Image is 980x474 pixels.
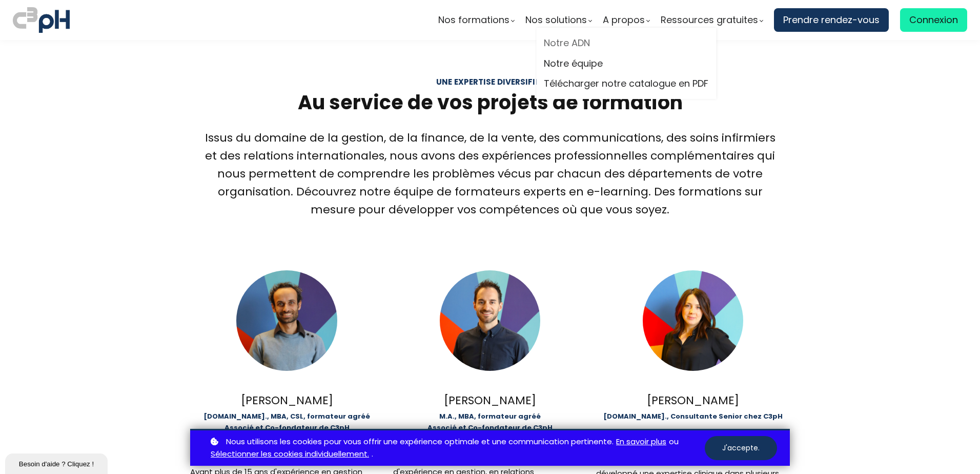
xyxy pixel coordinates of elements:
a: Notre ADN [544,35,708,51]
span: Nous utilisons les cookies pour vous offrir une expérience optimale et une communication pertinente. [226,436,614,448]
span: Nos solutions [525,12,587,28]
div: [PERSON_NAME] [393,391,586,409]
iframe: chat widget [5,451,110,474]
b: M.A., MBA, formateur agréé Associé et Co-fondateur de C3pH [427,411,553,432]
span: Ressources gratuites [661,12,758,28]
a: Télécharger notre catalogue en PDF [544,76,708,91]
img: logo C3PH [13,5,70,35]
button: J'accepte. [705,436,777,460]
div: [PERSON_NAME] [596,391,789,409]
a: Sélectionner les cookies individuellement. [211,448,369,461]
div: Issus du domaine de la gestion, de la finance, de la vente, des communications, des soins infirmi... [203,129,777,219]
span: Connexion [909,12,958,28]
h2: Au service de vos projets de formation [203,89,777,115]
a: Notre équipe [544,56,708,71]
p: ou . [208,436,705,461]
span: A propos [603,12,645,28]
div: [PERSON_NAME] [190,391,383,409]
a: En savoir plus [616,436,666,448]
span: Nos formations [438,12,509,28]
b: [DOMAIN_NAME]., Consultante Senior chez C3pH [603,411,783,421]
div: Une expertise diversifiée [203,76,777,88]
span: Prendre rendez-vous [783,12,880,28]
b: [DOMAIN_NAME]., MBA, CSL, formateur agréé Associé et Co-fondateur de C3pH [203,411,370,432]
a: Prendre rendez-vous [774,8,889,32]
a: Connexion [900,8,967,32]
